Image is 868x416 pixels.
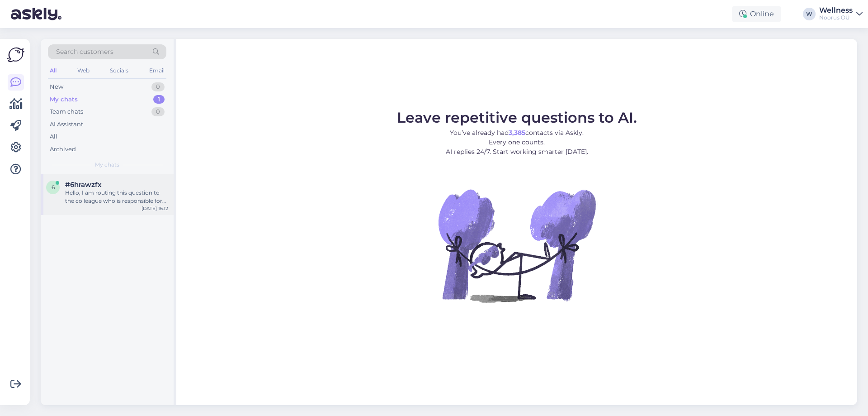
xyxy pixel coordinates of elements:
p: You’ve already had contacts via Askly. Every one counts. AI replies 24/7. Start working smarter [... [397,128,637,157]
span: #6hrawzfx [65,181,102,189]
span: 6 [52,184,55,191]
div: Online [732,6,781,22]
div: 0 [151,107,165,116]
div: W [803,8,816,20]
div: 1 [153,95,165,104]
div: All [48,65,58,77]
img: No Chat active [435,164,598,327]
div: Wellness [819,7,853,14]
img: Askly Logo [7,46,24,63]
div: Noorus OÜ [819,14,853,21]
a: WellnessNoorus OÜ [819,7,863,21]
div: Socials [108,65,130,77]
div: Web [75,65,91,77]
div: AI Assistant [50,120,83,129]
div: New [50,82,63,91]
div: Team chats [50,107,83,116]
span: My chats [95,161,119,169]
div: Hello, I am routing this question to the colleague who is responsible for this topic. The reply m... [65,189,168,205]
div: 0 [151,82,165,91]
div: My chats [50,95,78,104]
div: Archived [50,145,76,154]
span: Leave repetitive questions to AI. [397,109,637,126]
b: 3,385 [509,129,525,137]
span: Search customers [56,47,113,57]
div: Email [147,65,166,77]
div: [DATE] 16:12 [142,205,168,212]
div: All [50,132,57,141]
